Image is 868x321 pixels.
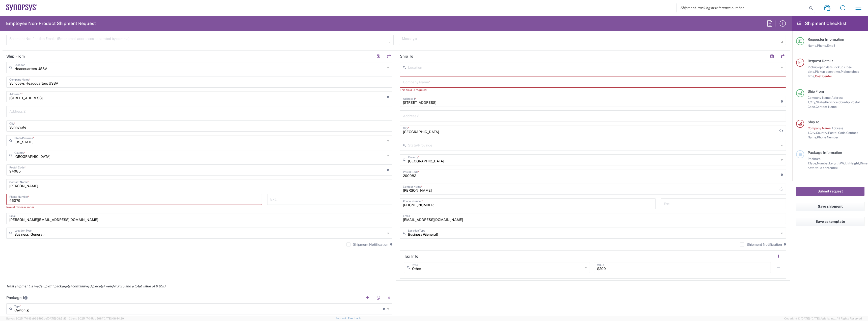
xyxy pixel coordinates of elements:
[740,242,782,246] label: Shipment Notification
[6,317,67,320] span: Server: 2025.17.0-16a969492de
[816,131,828,135] span: Country,
[797,20,847,27] h2: Shipment Checklist
[828,131,846,135] span: Postal Code,
[103,317,124,320] span: [DATE] 08:44:20
[6,295,28,300] h2: Package 1
[400,54,413,59] h2: Ship To
[808,37,844,41] span: Requester Information
[808,126,831,130] span: Company Name,
[815,70,841,73] span: Pickup open time,
[796,217,864,226] button: Save as template
[346,242,388,246] label: Shipment Notification
[810,131,816,135] span: City,
[815,74,832,78] span: Cost Center
[817,44,827,47] span: Phone,
[816,105,837,109] span: Contact Name
[816,100,838,104] span: State/Province,
[784,316,862,321] span: Copyright © [DATE]-[DATE] Agistix Inc., All Rights Reserved
[6,54,25,59] h2: Ship From
[808,151,842,155] span: Package Information
[808,65,833,69] span: Pickup open date,
[3,284,169,288] em: Total shipment is made up of 1 package(s) containing 0 piece(s) weighing 25 and a total value of ...
[677,3,807,13] input: Shipment, tracking or reference number
[796,187,864,196] button: Submit request
[817,161,829,165] span: Number,
[809,161,817,165] span: Type,
[6,20,96,27] h2: Employee Non-Product Shipment Request
[810,100,816,104] span: City,
[849,161,860,165] span: Height,
[348,317,361,320] a: Feedback
[404,254,418,259] h2: Tax Info
[6,205,262,209] div: Invalid phone number
[840,161,849,165] span: Width,
[796,202,864,211] button: Save shipment
[808,120,819,124] span: Ship To
[808,89,824,93] span: Ship From
[400,88,786,92] div: This field is required
[808,96,831,100] span: Company Name,
[47,317,67,320] span: [DATE] 09:51:12
[827,44,835,47] span: Email
[808,44,817,47] span: Name,
[808,59,833,63] span: Request Details
[69,317,124,320] span: Client: 2025.17.0-5dd568f
[808,157,821,165] span: Package 1:
[336,317,348,320] a: Support
[829,161,840,165] span: Length,
[838,100,851,104] span: Country,
[817,135,838,139] span: Phone Number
